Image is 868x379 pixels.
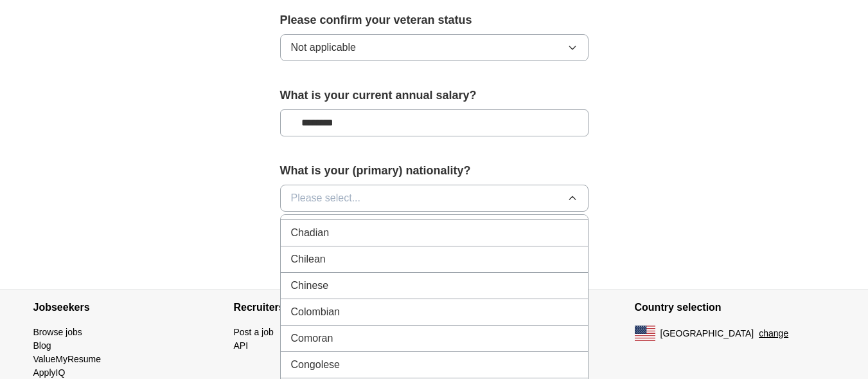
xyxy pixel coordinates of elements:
span: Not applicable [291,40,356,55]
span: Colombian [291,304,340,320]
a: Blog [33,340,51,351]
a: Browse jobs [33,327,82,337]
span: Congolese [291,357,341,373]
a: Post a job [234,327,274,337]
button: change [759,327,788,340]
button: Not applicable [280,34,589,61]
span: Please select... [291,190,361,206]
label: Please confirm your veteran status [280,12,589,29]
label: What is your (primary) nationality? [280,162,589,180]
span: Chinese [291,278,329,293]
a: API [234,340,249,351]
img: US flag [635,326,655,341]
span: Comoran [291,331,333,346]
span: Chadian [291,225,330,241]
h4: Country selection [635,290,835,326]
span: Chilean [291,252,326,267]
button: Please select... [280,185,589,212]
span: [GEOGRAPHIC_DATA] [660,327,754,340]
a: ApplyIQ [33,367,66,378]
label: What is your current annual salary? [280,87,589,104]
a: ValueMyResume [33,354,102,364]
